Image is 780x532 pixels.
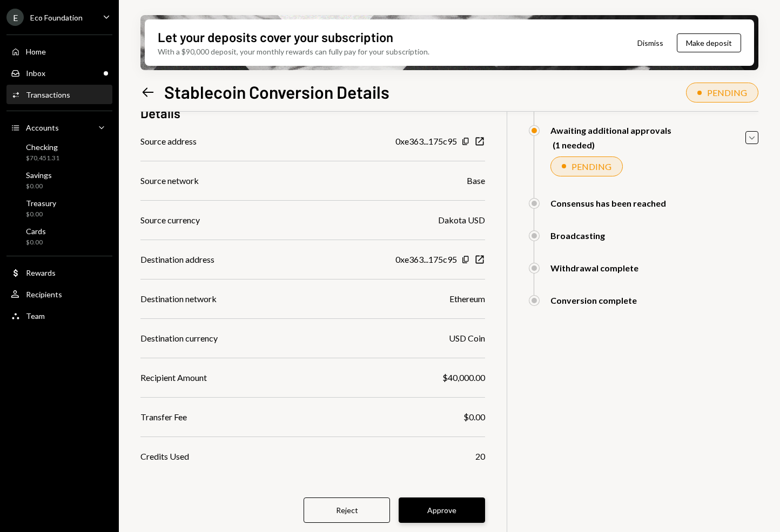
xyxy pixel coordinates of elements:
[26,227,46,236] div: Cards
[624,30,677,56] button: Dismiss
[677,33,741,52] button: Make deposit
[6,63,112,83] a: Inbox
[26,69,45,78] div: Inbox
[158,46,429,57] div: With a $90,000 deposit, your monthly rewards can fully pay for your subscription.
[463,411,485,424] div: $0.00
[571,161,611,172] div: PENDING
[707,87,747,98] div: PENDING
[442,371,485,384] div: $40,000.00
[140,174,199,187] div: Source network
[26,210,56,219] div: $0.00
[26,47,46,56] div: Home
[26,154,59,163] div: $70,451.31
[550,198,666,208] div: Consensus has been reached
[140,214,200,227] div: Source currency
[6,223,112,249] a: Cards$0.00
[438,214,485,227] div: Dakota USD
[164,81,389,103] h1: Stablecoin Conversion Details
[6,85,112,104] a: Transactions
[30,13,83,22] div: Eco Foundation
[395,253,457,266] div: 0xe363...175c95
[550,263,638,273] div: Withdrawal complete
[467,174,485,187] div: Base
[26,268,56,277] div: Rewards
[6,306,112,325] a: Team
[26,238,46,247] div: $0.00
[6,42,112,61] a: Home
[140,450,189,463] div: Credits Used
[550,295,637,305] div: Conversion complete
[26,142,59,152] div: Checking
[553,140,671,150] div: (1 needed)
[140,332,218,345] div: Destination currency
[140,411,187,424] div: Transfer Fee
[6,9,24,26] div: E
[26,90,70,99] div: Transactions
[6,263,112,282] a: Rewards
[550,230,605,241] div: Broadcasting
[26,199,56,208] div: Treasury
[399,497,485,523] button: Approve
[6,284,112,304] a: Recipients
[449,332,485,345] div: USD Coin
[6,139,112,165] a: Checking$70,451.31
[6,118,112,137] a: Accounts
[26,311,45,320] div: Team
[26,170,52,180] div: Savings
[140,104,180,122] h3: Details
[158,28,393,46] div: Let your deposits cover your subscription
[140,135,197,148] div: Source address
[475,450,485,463] div: 20
[304,497,390,523] button: Reject
[395,135,457,148] div: 0xe363...175c95
[6,167,112,193] a: Savings$0.00
[26,123,59,132] div: Accounts
[140,292,217,305] div: Destination network
[550,125,671,135] div: Awaiting additional approvals
[26,182,52,191] div: $0.00
[6,195,112,221] a: Treasury$0.00
[449,292,485,305] div: Ethereum
[26,290,62,299] div: Recipients
[140,253,214,266] div: Destination address
[140,371,207,384] div: Recipient Amount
